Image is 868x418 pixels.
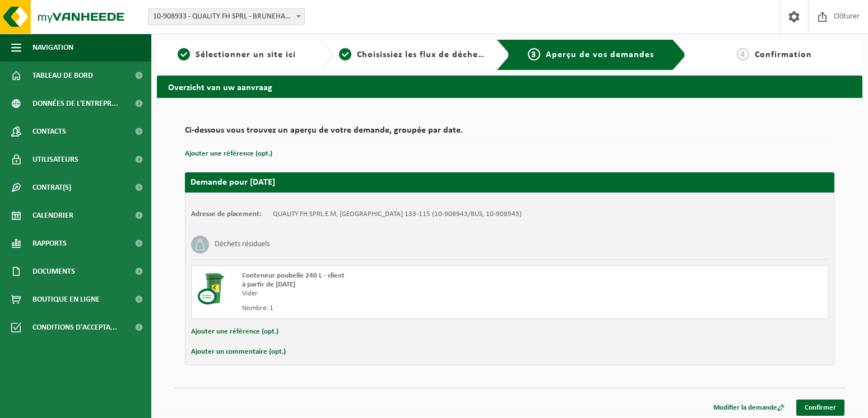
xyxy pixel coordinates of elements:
span: Confirmation [755,50,812,59]
span: Boutique en ligne [33,285,100,313]
span: Contrat(s) [33,173,71,201]
a: Modifier la demande [705,400,793,416]
span: Conteneur poubelle 240 L - client [242,272,345,279]
div: Nombre: 1 [242,304,555,313]
h2: Overzicht van uw aanvraag [157,76,862,97]
span: 10-908933 - QUALITY FH SPRL - BRUNEHAUT [148,8,305,25]
a: 2Choisissiez les flux de déchets et récipients [339,48,488,62]
span: Contacts [33,118,66,145]
span: Conditions d'accepta... [33,313,117,341]
span: Tableau de bord [33,62,93,90]
span: 1 [178,48,190,60]
h2: Ci-dessous vous trouvez un aperçu de votre demande, groupée par date. [185,126,834,141]
span: Navigation [33,34,73,62]
span: Choisissiez les flux de déchets et récipients [357,50,544,59]
span: 3 [528,48,540,60]
span: Calendrier [33,201,73,229]
span: Rapports [33,229,67,257]
h3: Déchets résiduels [215,236,270,253]
span: 4 [737,48,749,60]
span: 10-908933 - QUALITY FH SPRL - BRUNEHAUT [148,9,304,25]
span: Utilisateurs [33,145,78,173]
strong: Adresse de placement: [191,210,262,218]
a: Confirmer [796,400,844,416]
img: WB-0240-CU.png [197,271,231,305]
button: Ajouter un commentaire (opt.) [191,345,286,359]
span: 2 [339,48,351,60]
div: Vider [242,289,555,298]
button: Ajouter une référence (opt.) [191,325,278,339]
td: QUALITY FH SPRL E.M, [GEOGRAPHIC_DATA] 133-115 (10-908943/BUS, 10-908943) [273,210,522,219]
strong: à partir de [DATE] [242,281,295,288]
a: 1Sélectionner un site ici [163,48,311,62]
span: Aperçu de vos demandes [546,50,654,59]
span: Données de l'entrepr... [33,90,118,118]
strong: Demande pour [DATE] [191,178,275,187]
span: Documents [33,257,75,285]
span: Sélectionner un site ici [196,50,296,59]
button: Ajouter une référence (opt.) [185,147,272,161]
